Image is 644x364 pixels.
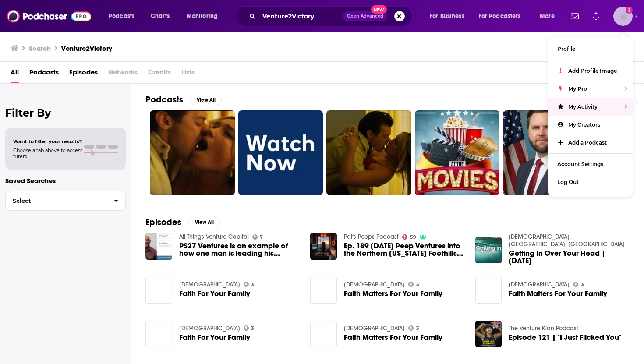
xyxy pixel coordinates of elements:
a: 7 [252,234,263,240]
img: Faith Matters For Your Family [310,277,337,304]
a: Account Settings [548,155,633,173]
a: PodcastsView All [145,94,222,105]
a: PS27 Ventures is an example of how one man is leading his portfolio companies to victory. [179,242,300,257]
h3: Venture2Victory [61,44,112,53]
a: Add a Podcast [548,134,633,152]
img: Faith Matters For Your Family [475,277,502,304]
span: Log Out [557,179,579,185]
span: 3 [416,283,419,286]
span: Logged in as SolComms [613,7,633,26]
span: New [371,5,387,14]
button: open menu [103,9,146,23]
button: open menu [473,9,534,23]
img: Episode 121 | "I Just Flicked You" [475,321,502,347]
button: Open AdvancedNew [343,11,387,21]
a: 59 [402,234,416,240]
span: Credits [148,65,171,83]
a: Restore Church, Cottondale, FL [509,233,625,248]
span: Select [6,198,107,204]
a: My Creators [548,116,633,134]
h3: Search [29,44,51,53]
img: Faith For Your Family [145,321,172,347]
a: Faith For Your Family [179,290,250,297]
span: Account Settings [557,161,603,167]
span: For Podcasters [479,10,521,22]
button: Select [5,191,126,211]
a: Getting In Over Your Head | July 20, 2025 [509,250,630,265]
img: Faith Matters For Your Family [310,321,337,347]
button: open menu [424,9,475,23]
button: Show profile menu [613,7,633,26]
span: Podcasts [29,65,59,83]
span: 3 [251,326,254,330]
a: Faith Matters For Your Family [344,334,442,341]
span: My Activity [568,103,598,110]
a: All Things Venture Capital [179,233,249,240]
span: 3 [251,283,254,286]
a: All [11,65,19,83]
span: More [540,10,555,22]
span: Add a Podcast [568,139,607,146]
span: For Business [430,10,464,22]
a: Faith Matters For Your Family [509,290,607,297]
a: EpisodesView All [145,217,220,228]
a: Show notifications dropdown [567,9,582,24]
a: Northcrest Baptist Church [179,325,240,332]
a: Episodes [69,65,98,83]
a: Charts [145,9,175,23]
a: Faith Matters For Your Family [344,290,442,297]
a: Northcrest Baptist Church [509,281,570,288]
div: Search podcasts, credits, & more... [243,6,421,26]
a: 3 [244,325,255,331]
span: Lists [181,65,195,83]
a: Ep. 189 Today's Peep Ventures into the Northern California Foothills to Keep Up the Resolutions, ... [344,242,465,257]
span: 59 [410,235,416,239]
button: View All [188,217,220,227]
span: Open Advanced [347,14,383,18]
img: Ep. 189 Today's Peep Ventures into the Northern California Foothills to Keep Up the Resolutions, ... [310,233,337,260]
a: Pat's Peeps Podcast [344,233,399,240]
a: 3 [408,325,419,331]
span: Want to filter your results? [13,138,82,145]
img: Getting In Over Your Head | July 20, 2025 [475,237,502,264]
img: Faith For Your Family [145,277,172,304]
svg: Add a profile image [626,7,633,14]
span: Getting In Over Your Head | [DATE] [509,250,630,265]
span: Episode 121 | "I Just Flicked You" [509,334,621,341]
a: Profile [548,40,633,58]
a: Northcrest Baptist Church [344,325,405,332]
input: Search podcasts, credits, & more... [259,9,343,23]
h2: Podcasts [145,94,183,105]
h2: Episodes [145,217,181,228]
a: 3 [573,282,584,287]
a: Northcrest Baptist Church [344,281,405,288]
span: 3 [416,326,419,330]
ul: Show profile menu [548,37,633,197]
span: Choose a tab above to access filters. [13,147,82,159]
img: Podchaser - Follow, Share and Rate Podcasts [7,8,91,25]
a: 3 [244,282,255,287]
span: Podcasts [109,10,134,22]
span: Add Profile Image [568,67,617,74]
a: Add Profile Image [548,62,633,80]
span: Profile [557,46,575,52]
a: 3 [408,282,419,287]
span: Monitoring [187,10,218,22]
p: Saved Searches [5,177,126,185]
img: PS27 Ventures is an example of how one man is leading his portfolio companies to victory. [145,233,172,260]
span: My Creators [568,121,600,128]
